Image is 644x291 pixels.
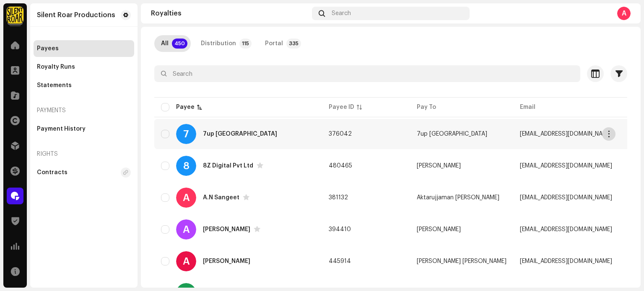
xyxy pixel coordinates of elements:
[37,64,75,70] div: Royalty Runs
[34,121,134,137] re-m-nav-item: Payment History
[34,40,134,57] re-m-nav-item: Payees
[520,258,612,264] span: info@aaronenglish.com
[37,169,68,176] div: Contracts
[329,258,351,264] span: 445914
[617,7,631,20] div: A
[203,131,277,137] div: 7up Pakistan
[329,163,352,169] span: 480465
[417,131,487,137] span: 7up Pakistan
[7,7,23,23] img: fcfd72e7-8859-4002-b0df-9a7058150634
[176,188,196,208] div: A
[286,39,301,49] p-badge: 335
[239,39,252,49] p-badge: 115
[176,219,196,239] div: A
[203,258,250,264] div: Aaron English
[176,156,196,176] div: 8
[176,103,195,111] div: Payee
[34,164,134,181] re-m-nav-item: Contracts
[417,195,499,201] span: Aktarujjaman Munshi
[34,144,134,164] re-a-nav-header: Rights
[201,35,236,52] div: Distribution
[37,12,115,18] div: Silent Roar Productions
[37,82,72,89] div: Statements
[203,163,253,169] div: 8Z Digital Pvt Ltd
[417,163,461,169] span: Shahzad Zafar
[34,100,134,121] re-a-nav-header: Payments
[172,39,187,49] p-badge: 450
[417,258,506,264] span: Aaron Bruce English
[176,251,196,271] div: A
[332,10,351,17] span: Search
[329,131,352,137] span: 376042
[329,227,351,232] span: 394410
[161,35,169,52] div: All
[417,227,461,232] span: Aarohan Malla
[37,45,59,52] div: Payees
[34,77,134,94] re-m-nav-item: Statements
[154,65,580,82] input: Search
[203,227,250,232] div: Aarohon Malla
[37,126,86,132] div: Payment History
[203,195,239,201] div: A.N Sangeet
[520,227,612,232] span: aarohanmalla16@gmail.com
[265,35,283,52] div: Portal
[520,131,612,137] span: tehseen.fatima@alt-story.com
[176,124,196,144] div: 7
[34,59,134,75] re-m-nav-item: Royalty Runs
[520,195,612,201] span: ansangeet0@gmail.com
[329,195,348,201] span: 381132
[151,10,309,17] div: Royalties
[329,103,354,111] div: Payee ID
[520,163,612,169] span: zaffarstudiomultan@gmail.com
